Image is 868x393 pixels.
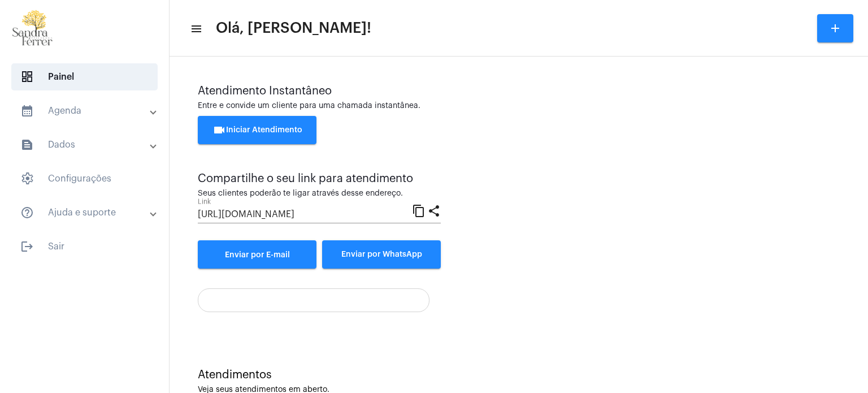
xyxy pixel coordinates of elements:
span: Enviar por E-mail [225,251,290,259]
span: Painel [11,63,158,90]
mat-icon: sidenav icon [20,240,34,253]
mat-icon: share [427,204,441,217]
mat-panel-title: Ajuda e suporte [20,206,151,219]
img: 87cae55a-51f6-9edc-6e8c-b06d19cf5cca.png [9,6,57,51]
a: Enviar por E-mail [198,240,316,269]
span: sidenav icon [20,70,34,84]
mat-expansion-panel-header: sidenav iconAjuda e suporte [7,199,169,226]
mat-icon: sidenav icon [20,104,34,118]
mat-panel-title: Dados [20,138,151,152]
mat-icon: sidenav icon [20,206,34,219]
div: Atendimentos [198,369,840,381]
mat-icon: sidenav icon [20,138,34,152]
mat-panel-title: Agenda [20,104,151,118]
mat-icon: videocam [212,123,226,137]
button: Iniciar Atendimento [198,116,316,144]
span: sidenav icon [20,172,34,185]
mat-expansion-panel-header: sidenav iconAgenda [7,97,169,124]
span: Olá, [PERSON_NAME]! [216,19,371,37]
mat-expansion-panel-header: sidenav iconDados [7,131,169,158]
span: Configurações [11,165,158,192]
div: Atendimento Instantâneo [198,85,840,97]
button: Enviar por WhatsApp [322,240,441,269]
span: Iniciar Atendimento [212,126,302,134]
mat-icon: content_copy [412,204,426,217]
div: Entre e convide um cliente para uma chamada instantânea. [198,102,840,110]
mat-icon: add [828,21,842,35]
div: Compartilhe o seu link para atendimento [198,172,441,185]
span: Sair [11,233,158,260]
mat-icon: sidenav icon [190,22,201,36]
span: Enviar por WhatsApp [341,251,422,258]
div: Seus clientes poderão te ligar através desse endereço. [198,189,441,198]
